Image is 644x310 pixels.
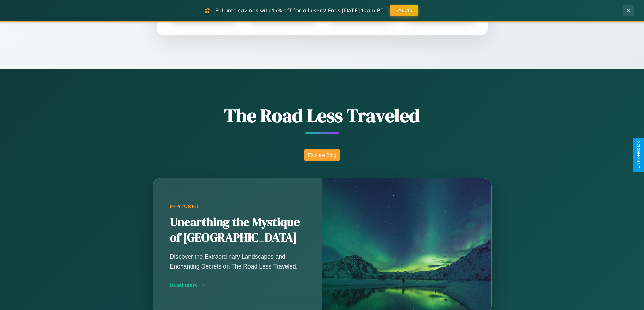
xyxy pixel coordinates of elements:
h2: Unearthing the Mystique of [GEOGRAPHIC_DATA] [170,215,305,246]
div: Give Feedback [636,141,641,169]
button: Explore Blog [304,149,340,161]
span: Fall into savings with 15% off for all users! Ends [DATE] 10am PT. [215,7,385,14]
h1: The Road Less Traveled [119,103,525,129]
div: Read more → [170,281,305,288]
div: Featured [170,204,305,209]
button: FALL15 [390,5,418,16]
p: Discover the Extraordinary Landscapes and Enchanting Secrets on The Road Less Traveled. [170,252,305,271]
